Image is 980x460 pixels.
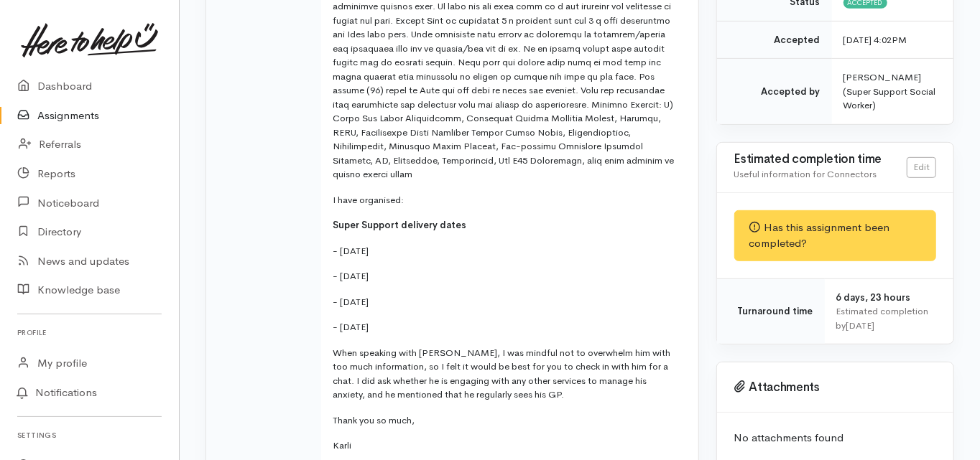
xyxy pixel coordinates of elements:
[717,59,832,124] td: Accepted by
[843,34,907,46] time: [DATE] 4:02PM
[333,269,681,283] p: - [DATE]
[333,413,681,428] p: Thank you so much,
[734,153,907,166] h3: Estimated completion time
[717,278,825,344] td: Turnaround time
[836,291,911,304] span: 6 days, 23 hours
[333,193,681,207] p: I have organised:
[333,438,681,453] p: Karli
[846,319,875,332] time: [DATE]
[333,219,466,231] span: Super Support delivery dates
[333,244,681,258] p: - [DATE]
[832,59,953,124] td: [PERSON_NAME] (Super Support Social Worker)
[333,295,681,309] p: - [DATE]
[734,210,936,261] div: Has this assignment been completed?
[17,426,162,445] h6: Settings
[717,21,832,59] td: Accepted
[17,323,162,342] h6: Profile
[734,430,936,446] p: No attachments found
[836,304,936,332] div: Estimated completion by
[333,346,681,402] p: When speaking with [PERSON_NAME], I was mindful not to overwhelm him with too much information, s...
[734,168,877,180] span: Useful information for Connectors
[734,380,936,395] h3: Attachments
[907,157,936,178] a: Edit
[333,320,681,334] p: - [DATE]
